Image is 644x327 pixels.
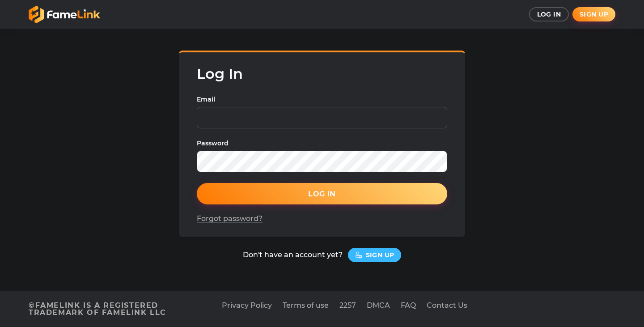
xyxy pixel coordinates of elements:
a: Forgot password? [197,215,263,223]
button: Log In [197,183,447,204]
div: Email [197,95,447,103]
a: DMCA [367,302,390,316]
a: Sign up [348,248,402,262]
span: Log In [537,10,561,18]
div: Password [197,139,447,147]
a: Terms of use [283,302,329,316]
span: Log In [308,190,336,198]
button: Log In [529,7,569,21]
a: Contact Us [427,302,467,316]
span: Sign up [366,252,394,258]
a: Privacy Policy [222,302,272,316]
span: Don't have an account yet? [243,251,343,259]
input: Password [197,151,447,172]
a: FAQ [401,302,416,316]
div: ©FameLink is a registered trademark of FameLink LLC [29,302,215,316]
span: Sign up [580,10,608,18]
input: Email [197,107,447,128]
div: Log In [197,67,447,81]
button: Sign up [572,7,615,21]
a: 2257 [339,302,356,316]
